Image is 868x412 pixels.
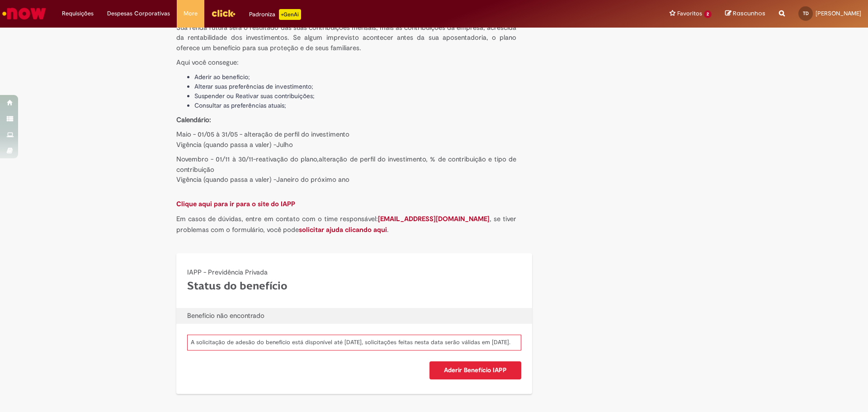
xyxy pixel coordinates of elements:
span: Despesas Corporativas [107,9,170,18]
p: IAPP - Previdência Privada [187,268,288,277]
li: Consultar as preferências atuais; [194,101,516,110]
button: Aderir Benefício IAPP [429,361,521,379]
a: [EMAIL_ADDRESS][DOMAIN_NAME] [378,214,490,224]
span: Julho [276,140,293,149]
span: [PERSON_NAME] [816,9,861,17]
p: Maio - 01/05 à 31/05 - alteração de perfil do investimento Vigência (quando passa a valer) - [176,129,516,150]
img: click_logo_yellow_360x200.png [211,6,236,20]
h1: Status do benefício [187,278,288,294]
p: +GenAi [279,9,301,20]
span: reativação do plano, [256,155,319,164]
li: Alterar suas preferências de investimento; [194,82,516,91]
span: Janeiro do próximo ano [276,175,349,184]
p: Em casos de dúvidas, entre em contato com o time responsável: , se tiver problemas com o formulár... [176,214,516,235]
span: Rascunhos [733,9,765,18]
p: Aqui você consegue: [176,57,516,68]
span: Aderir Benefício IAPP [444,366,507,374]
div: Padroniza [249,9,301,20]
img: ServiceNow [1,5,47,23]
p: Novembro - 01/11 à 30/11- alteração de perfil do investimento, % de contribuição e tipo de contri... [176,154,516,185]
span: 2 [704,10,712,18]
a: solicitar ajuda clicando aqui [299,225,387,235]
a: Clique aqui para ir para o site do IAPP [176,199,295,209]
strong: Calendário: [176,115,211,124]
a: Rascunhos [725,9,765,18]
span: More [184,9,198,18]
li: Aderir ao benefício; [194,72,516,82]
span: TD [803,10,809,16]
span: Requisições [62,9,94,18]
li: Suspender ou Reativar suas contribuições; [194,91,516,101]
p: Benefício não encontrado [187,311,264,321]
span: Favoritos [677,9,702,18]
p: Sua renda futura será o resultado das suas contribuições mensais, mais as contribuições da empres... [176,23,516,53]
p: A solicitação de adesão do benefício está disponível até [DATE], solicitações feitas nesta data s... [191,338,518,347]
